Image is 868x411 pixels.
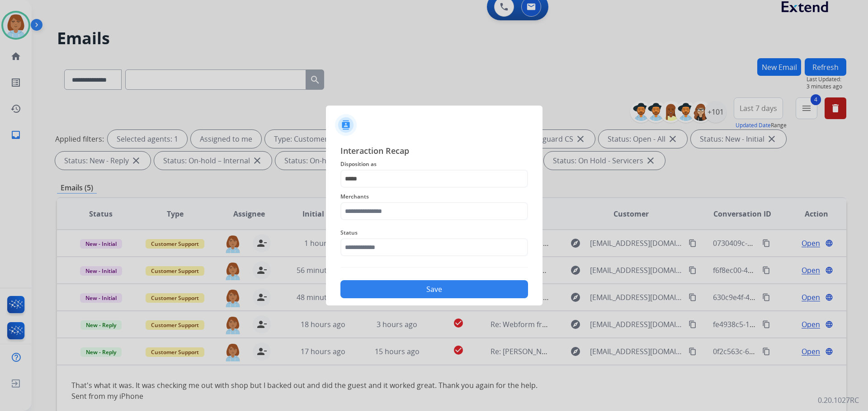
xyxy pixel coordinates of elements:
[340,227,528,238] span: Status
[340,280,528,298] button: Save
[340,159,528,170] span: Disposition as
[340,267,528,268] img: contact-recap-line.svg
[340,191,528,202] span: Merchants
[335,114,357,136] img: contactIcon
[340,144,528,159] span: Interaction Recap
[818,395,859,406] p: 0.20.1027RC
